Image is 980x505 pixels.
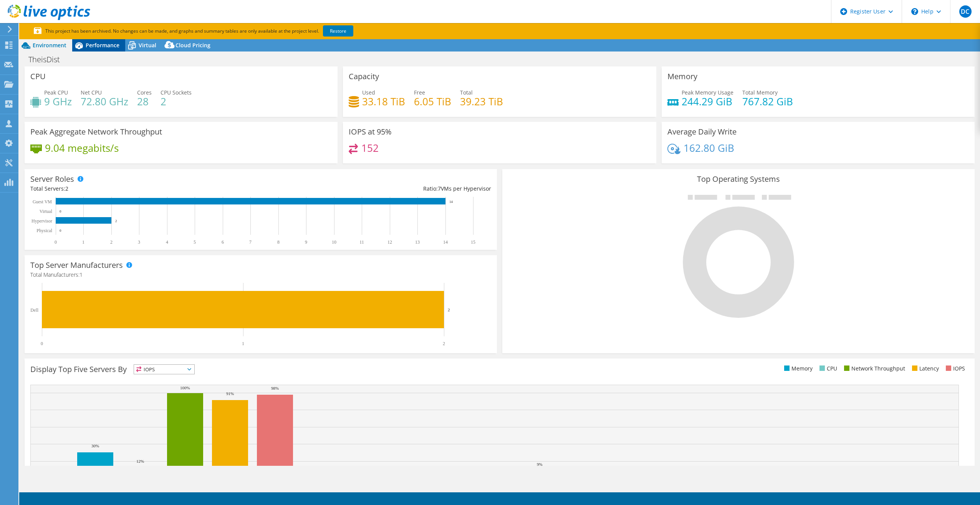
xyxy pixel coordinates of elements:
h3: Server Roles [30,175,74,183]
text: 12 [387,239,392,245]
div: Ratio: VMs per Hypervisor [261,184,491,193]
text: Dell [30,307,38,313]
text: 14 [443,239,448,245]
text: 91% [226,391,234,396]
text: Virtual [40,209,53,214]
li: Latency [910,364,939,373]
text: 1 [82,239,84,245]
text: 12% [136,459,144,463]
h4: Total Manufacturers: [30,271,491,279]
text: 2 [115,219,117,223]
span: DC [959,5,972,18]
text: Physical [36,228,52,233]
text: Hypervisor [31,218,52,224]
text: 0 [41,341,43,346]
h4: 39.23 TiB [460,97,503,106]
text: 9% [537,462,543,467]
text: 7 [249,239,252,245]
text: 6 [222,239,224,245]
text: 14 [449,200,453,204]
h3: Average Daily Write [667,128,737,136]
text: 13 [415,239,420,245]
h3: CPU [30,72,46,81]
a: Restore [323,25,353,37]
h4: 9 GHz [44,97,72,106]
span: Peak Memory Usage [682,89,733,96]
h4: 9.04 megabits/s [45,144,119,152]
p: This project has been archived. No changes can be made, and graphs and summary tables are only av... [34,27,410,35]
span: Performance [86,42,119,49]
span: 1 [79,271,83,278]
text: 0 [60,209,61,213]
text: 11 [359,239,364,245]
h1: TheisDist [25,55,72,64]
h4: 244.29 GiB [682,97,733,106]
text: 0 [60,229,61,233]
text: 4 [166,239,168,245]
text: 98% [271,386,279,390]
span: Total [460,89,473,96]
text: 3 [138,239,140,245]
span: 2 [65,185,68,192]
text: Guest VM [33,199,52,204]
span: Peak CPU [44,89,68,96]
span: Total Memory [742,89,778,96]
h4: 2 [161,97,192,106]
h4: 767.82 GiB [742,97,793,106]
h4: 72.80 GHz [81,97,128,106]
h3: IOPS at 95% [349,128,392,136]
text: 2 [448,307,450,312]
li: CPU [818,364,837,373]
span: Virtual [139,42,156,49]
text: 2 [110,239,113,245]
span: CPU Sockets [161,89,192,96]
div: Total Servers: [30,184,261,193]
text: 8 [277,239,280,245]
li: Network Throughput [842,364,905,373]
text: 9 [305,239,307,245]
h3: Top Operating Systems [508,175,969,183]
text: 1 [242,341,244,346]
h4: 33.18 TiB [362,97,405,106]
span: Environment [33,42,66,49]
span: Net CPU [81,89,102,96]
h3: Peak Aggregate Network Throughput [30,128,162,136]
span: Used [362,89,375,96]
text: 10 [332,239,336,245]
h4: 28 [137,97,152,106]
span: Cores [137,89,152,96]
h3: Capacity [349,72,379,81]
span: Free [414,89,425,96]
li: Memory [782,364,813,373]
h4: 152 [361,144,379,152]
text: 5 [194,239,196,245]
li: IOPS [944,364,965,373]
svg: \n [911,8,918,15]
h4: 162.80 GiB [684,144,734,152]
text: 0 [55,239,57,245]
h3: Memory [667,72,697,81]
h4: 6.05 TiB [414,97,451,106]
text: 100% [180,385,190,390]
h3: Top Server Manufacturers [30,261,123,269]
text: 30% [91,444,99,448]
span: 7 [438,185,441,192]
span: IOPS [134,365,194,374]
text: 2 [443,341,445,346]
text: 15 [471,239,475,245]
span: Cloud Pricing [175,42,210,49]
